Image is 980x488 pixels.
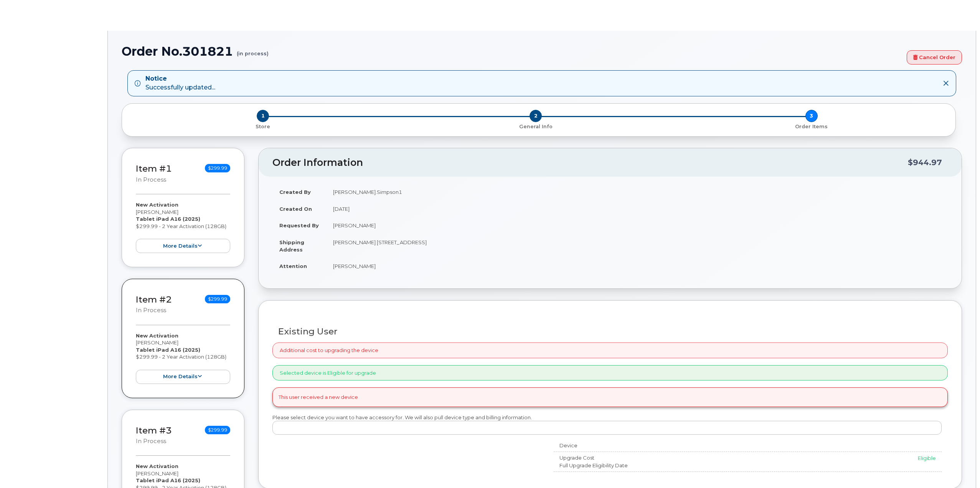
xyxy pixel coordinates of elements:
[908,155,942,170] div: $944.97
[279,206,312,212] strong: Created On
[326,234,948,258] td: [PERSON_NAME] [STREET_ADDRESS]
[272,414,948,435] div: Please select device you want to have accessory for. We will also pull device type and billing in...
[907,50,962,65] a: Cancel Order
[136,202,178,208] strong: New Activation
[278,327,942,336] h3: Existing User
[131,123,395,130] p: Store
[554,462,715,469] div: Full Upgrade Eligibility Date
[554,442,715,449] div: Device
[136,438,166,445] small: in process
[136,216,200,222] strong: Tablet iPad A16 (2025)
[205,164,230,172] span: $299.99
[136,477,200,483] strong: Tablet iPad A16 (2025)
[136,294,172,305] a: Item #2
[272,387,948,407] div: This user received a new device
[279,239,304,253] strong: Shipping Address
[205,426,230,434] span: $299.99
[205,295,230,303] span: $299.99
[326,217,948,234] td: [PERSON_NAME]
[398,122,674,130] a: 2 General Info
[136,307,166,314] small: in process
[279,263,307,269] strong: Attention
[237,45,269,56] small: (in process)
[257,110,269,122] span: 1
[122,45,903,58] h1: Order No.301821
[279,222,319,228] strong: Requested By
[136,163,172,174] a: Item #1
[136,333,178,339] strong: New Activation
[136,370,230,384] button: more details
[272,157,908,168] h2: Order Information
[136,176,166,183] small: in process
[272,342,948,358] div: Additional cost to upgrading the device
[272,365,948,381] div: Selected device is Eligible for upgrade
[136,332,230,384] div: [PERSON_NAME] $299.99 - 2 Year Activation (128GB)
[530,110,542,122] span: 2
[401,123,671,130] p: General Info
[721,455,936,462] div: Eligible
[136,201,230,253] div: [PERSON_NAME] $299.99 - 2 Year Activation (128GB)
[145,74,215,92] div: Successfully updated...
[136,239,230,253] button: more details
[326,184,948,200] td: [PERSON_NAME].Simpson1
[145,74,215,83] strong: Notice
[554,454,715,462] div: Upgrade Cost
[279,189,311,195] strong: Created By
[136,347,200,353] strong: Tablet iPad A16 (2025)
[136,425,172,436] a: Item #3
[326,258,948,275] td: [PERSON_NAME]
[136,463,178,469] strong: New Activation
[128,122,398,130] a: 1 Store
[326,200,948,217] td: [DATE]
